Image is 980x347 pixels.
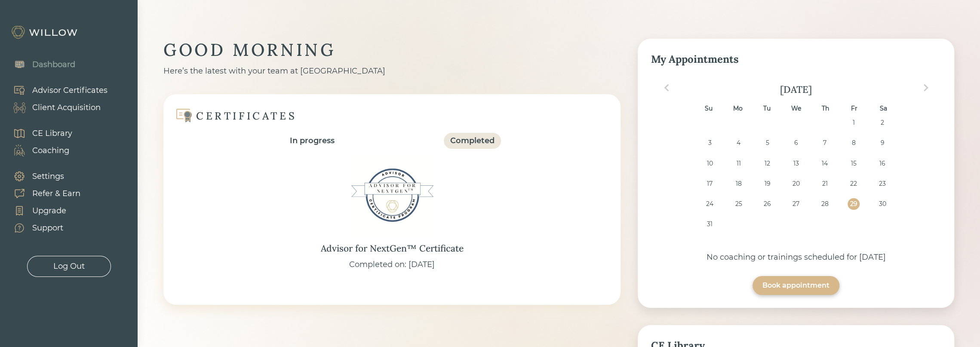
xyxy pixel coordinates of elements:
div: Choose Friday, August 1st, 2025 [848,117,859,129]
div: No coaching or trainings scheduled for [DATE] [651,252,941,263]
a: Refer & Earn [4,185,80,202]
div: Choose Friday, August 22nd, 2025 [848,178,859,190]
div: Dashboard [32,59,75,71]
div: Advisor Certificates [32,85,108,96]
div: Choose Tuesday, August 5th, 2025 [762,137,773,149]
div: GOOD MORNING [163,39,621,61]
div: Choose Monday, August 18th, 2025 [733,178,744,190]
div: Settings [32,171,64,182]
div: Completed [450,135,495,147]
div: Choose Sunday, August 31st, 2025 [704,218,716,230]
div: Choose Wednesday, August 20th, 2025 [790,178,802,190]
div: Choose Friday, August 29th, 2025 [848,198,859,210]
button: Next Month [919,81,933,95]
div: [DATE] [651,83,941,95]
div: Choose Tuesday, August 12th, 2025 [762,158,773,169]
div: Refer & Earn [32,188,80,200]
a: Coaching [4,142,72,159]
div: Upgrade [32,205,66,217]
div: Choose Thursday, August 14th, 2025 [819,158,831,169]
a: Dashboard [4,56,75,73]
div: Fr [848,103,860,114]
img: Advisor for NextGen™ Certificate Badge [349,152,435,238]
div: Choose Thursday, August 28th, 2025 [819,198,831,210]
div: Su [703,103,714,114]
div: Th [819,103,831,114]
div: Log Out [53,261,85,272]
div: Choose Monday, August 4th, 2025 [733,137,744,149]
div: Choose Thursday, August 7th, 2025 [819,137,831,149]
a: Upgrade [4,202,80,219]
div: Client Acquisition [32,102,101,114]
div: Choose Saturday, August 16th, 2025 [876,158,888,169]
div: Choose Monday, August 25th, 2025 [733,198,744,210]
div: In progress [290,135,335,147]
div: Coaching [32,145,69,157]
div: month 2025-08 [654,117,939,238]
div: Choose Tuesday, August 19th, 2025 [762,178,773,190]
div: We [790,103,802,114]
div: Choose Wednesday, August 13th, 2025 [790,158,802,169]
button: Previous Month [660,81,673,95]
div: Choose Saturday, August 2nd, 2025 [876,117,888,129]
div: Completed on: [DATE] [349,259,435,270]
a: Settings [4,168,80,185]
div: My Appointments [651,52,941,67]
div: Choose Monday, August 11th, 2025 [733,158,744,169]
div: Choose Saturday, August 30th, 2025 [876,198,888,210]
div: Choose Wednesday, August 27th, 2025 [790,198,802,210]
div: Choose Thursday, August 21st, 2025 [819,178,831,190]
a: CE Library [4,125,72,142]
a: Client Acquisition [4,99,108,116]
div: Choose Saturday, August 9th, 2025 [876,137,888,149]
div: Advisor for NextGen™ Certificate [321,242,464,255]
img: Willow [11,25,80,39]
div: Choose Sunday, August 24th, 2025 [704,198,716,210]
div: Mo [732,103,743,114]
div: Book appointment [762,280,829,291]
div: Sa [878,103,889,114]
div: Choose Sunday, August 17th, 2025 [704,178,716,190]
div: Choose Sunday, August 10th, 2025 [704,158,716,169]
div: Here’s the latest with your team at [GEOGRAPHIC_DATA] [163,65,621,77]
a: Advisor Certificates [4,82,108,99]
div: Tu [761,103,773,114]
div: CERTIFICATES [196,109,297,123]
div: Choose Friday, August 8th, 2025 [848,137,859,149]
div: Choose Sunday, August 3rd, 2025 [704,137,716,149]
div: Choose Saturday, August 23rd, 2025 [876,178,888,190]
div: Support [32,222,63,234]
div: Choose Tuesday, August 26th, 2025 [762,198,773,210]
div: CE Library [32,128,72,139]
div: Choose Wednesday, August 6th, 2025 [790,137,802,149]
div: Choose Friday, August 15th, 2025 [848,158,859,169]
